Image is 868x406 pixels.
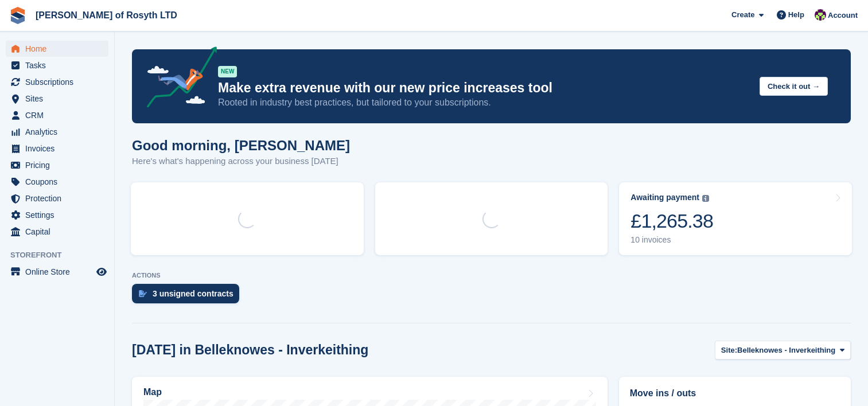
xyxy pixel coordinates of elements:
[25,190,94,206] span: Protection
[630,235,713,245] div: 10 invoices
[95,265,108,279] a: Preview store
[619,182,852,255] a: Awaiting payment £1,265.38 10 invoices
[139,290,147,297] img: contract_signature_icon-13c848040528278c33f63329250d36e43548de30e8caae1d1a13099fd9432cc5.svg
[9,7,26,24] img: stora-icon-8386f47178a22dfd0bd8f6a31ec36ba5ce8667c1dd55bd0f319d3a0aa187defe.svg
[10,249,114,261] span: Storefront
[721,345,737,356] span: Site:
[25,140,94,157] span: Invoices
[25,157,94,173] span: Pricing
[25,57,94,73] span: Tasks
[6,57,108,73] a: menu
[132,272,851,279] p: ACTIONS
[132,155,350,168] p: Here's what's happening across your business [DATE]
[25,174,94,190] span: Coupons
[630,209,713,233] div: £1,265.38
[731,9,754,21] span: Create
[25,124,94,140] span: Analytics
[828,10,858,21] span: Account
[760,77,828,96] button: Check it out →
[132,138,350,153] h1: Good morning, [PERSON_NAME]
[153,289,233,298] div: 3 unsigned contracts
[737,345,835,356] span: Belleknowes - Inverkeithing
[702,195,709,202] img: icon-info-grey-7440780725fd019a000dd9b08b2336e03edf1995a4989e88bcd33f0948082b44.svg
[6,174,108,190] a: menu
[218,80,750,96] p: Make extra revenue with our new price increases tool
[143,387,162,397] h2: Map
[6,91,108,107] a: menu
[132,342,368,358] h2: [DATE] in Belleknowes - Inverkeithing
[31,6,182,25] a: [PERSON_NAME] of Rosyth LTD
[25,224,94,240] span: Capital
[6,224,108,240] a: menu
[6,190,108,206] a: menu
[6,264,108,280] a: menu
[630,193,699,202] div: Awaiting payment
[630,387,840,400] h2: Move ins / outs
[6,74,108,90] a: menu
[25,74,94,90] span: Subscriptions
[6,107,108,123] a: menu
[6,124,108,140] a: menu
[25,41,94,57] span: Home
[715,341,851,360] button: Site: Belleknowes - Inverkeithing
[6,207,108,223] a: menu
[25,207,94,223] span: Settings
[6,157,108,173] a: menu
[218,66,237,77] div: NEW
[25,107,94,123] span: CRM
[6,41,108,57] a: menu
[218,96,750,109] p: Rooted in industry best practices, but tailored to your subscriptions.
[132,284,245,309] a: 3 unsigned contracts
[25,264,94,280] span: Online Store
[25,91,94,107] span: Sites
[815,9,826,21] img: Nina Briggs
[6,140,108,157] a: menu
[137,46,217,112] img: price-adjustments-announcement-icon-8257ccfd72463d97f412b2fc003d46551f7dbcb40ab6d574587a9cd5c0d94...
[788,9,804,21] span: Help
